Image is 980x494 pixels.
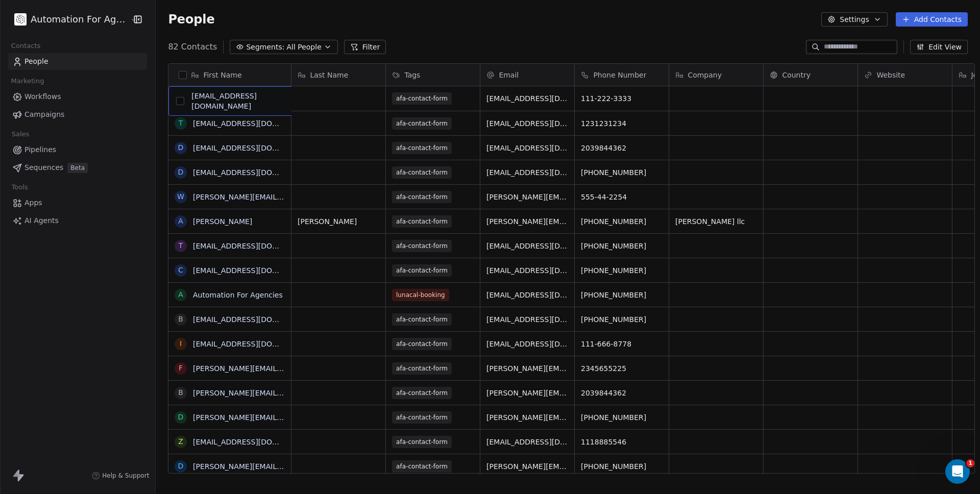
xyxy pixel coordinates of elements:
[581,143,663,153] span: 2039844362
[392,338,452,350] span: afa-contact-form
[581,290,663,300] span: [PHONE_NUMBER]
[821,12,887,27] button: Settings
[669,64,763,86] div: Company
[193,119,318,128] a: [EMAIL_ADDRESS][DOMAIN_NAME]
[392,289,449,301] span: lunacal-booking
[486,290,568,300] span: [EMAIL_ADDRESS][DOMAIN_NAME]
[581,363,663,374] span: 2345655225
[392,460,452,473] span: afa-contact-form
[486,192,568,202] span: [PERSON_NAME][EMAIL_ADDRESS][DOMAIN_NAME]
[24,197,42,208] span: Apps
[179,216,184,227] div: A
[392,264,452,277] span: afa-contact-form
[386,64,480,86] div: Tags
[486,167,568,178] span: [EMAIL_ADDRESS][DOMAIN_NAME]
[24,56,48,67] span: People
[193,389,436,397] a: [PERSON_NAME][EMAIL_ADDRESS][PERSON_NAME][DOMAIN_NAME]
[193,340,318,348] a: [EMAIL_ADDRESS][DOMAIN_NAME]
[344,40,386,54] button: Filter
[480,64,574,86] div: Email
[8,194,147,211] a: Apps
[675,216,757,227] span: [PERSON_NAME] llc
[486,314,568,325] span: [EMAIL_ADDRESS][DOMAIN_NAME]
[876,70,905,80] span: Website
[575,64,669,86] div: Phone Number
[193,364,436,373] a: [PERSON_NAME][EMAIL_ADDRESS][PERSON_NAME][DOMAIN_NAME]
[179,265,184,276] div: c
[193,144,318,152] a: [EMAIL_ADDRESS][DOMAIN_NAME]
[486,118,568,129] span: [EMAIL_ADDRESS][DOMAIN_NAME]
[193,217,252,226] a: [PERSON_NAME]
[193,242,318,250] a: [EMAIL_ADDRESS][DOMAIN_NAME]
[392,436,452,448] span: afa-contact-form
[179,387,184,398] div: b
[581,118,663,129] span: 1231231234
[8,141,147,158] a: Pipelines
[193,413,436,422] a: [PERSON_NAME][EMAIL_ADDRESS][PERSON_NAME][DOMAIN_NAME]
[178,167,184,178] div: d
[298,216,379,227] span: [PERSON_NAME]
[392,240,452,252] span: afa-contact-form
[581,461,663,472] span: [PHONE_NUMBER]
[168,86,291,474] div: grid
[392,92,452,105] span: afa-contact-form
[486,437,568,447] span: [EMAIL_ADDRESS][DOMAIN_NAME]
[291,64,385,86] div: Last Name
[486,412,568,423] span: [PERSON_NAME][EMAIL_ADDRESS][PERSON_NAME][DOMAIN_NAME]
[67,163,88,173] span: Beta
[581,192,663,202] span: 555-44-2254
[392,313,452,326] span: afa-contact-form
[581,314,663,325] span: [PHONE_NUMBER]
[12,11,123,28] button: Automation For Agencies
[392,142,452,154] span: afa-contact-form
[8,53,147,70] a: People
[581,388,663,398] span: 2039844362
[179,314,184,325] div: b
[24,91,61,102] span: Workflows
[499,70,519,80] span: Email
[486,339,568,349] span: [EMAIL_ADDRESS][DOMAIN_NAME]
[392,117,452,130] span: afa-contact-form
[392,166,452,179] span: afa-contact-form
[178,142,184,153] div: d
[180,338,182,349] div: i
[24,215,59,226] span: AI Agents
[168,41,217,53] span: 82 Contacts
[193,193,377,201] a: [PERSON_NAME][EMAIL_ADDRESS][DOMAIN_NAME]
[14,13,27,26] img: black.png
[192,92,257,110] a: [EMAIL_ADDRESS][DOMAIN_NAME]
[179,289,184,300] div: A
[486,241,568,251] span: [EMAIL_ADDRESS][DOMAIN_NAME]
[581,412,663,423] span: [PHONE_NUMBER]
[581,216,663,227] span: [PHONE_NUMBER]
[581,437,663,447] span: 1118885546
[910,40,968,54] button: Edit View
[102,472,149,480] span: Help & Support
[392,191,452,203] span: afa-contact-form
[486,143,568,153] span: [EMAIL_ADDRESS][DOMAIN_NAME]
[286,42,321,53] span: All People
[8,212,147,229] a: AI Agents
[581,265,663,276] span: [PHONE_NUMBER]
[764,64,857,86] div: Country
[7,127,34,142] span: Sales
[945,459,970,484] iframe: Intercom live chat
[179,240,183,251] div: t
[193,438,318,446] a: [EMAIL_ADDRESS][DOMAIN_NAME]
[581,93,663,104] span: 111-222-3333
[486,388,568,398] span: [PERSON_NAME][EMAIL_ADDRESS][PERSON_NAME][DOMAIN_NAME]
[179,118,183,129] div: t
[486,265,568,276] span: [EMAIL_ADDRESS][DOMAIN_NAME]
[7,73,48,89] span: Marketing
[193,266,318,275] a: [EMAIL_ADDRESS][DOMAIN_NAME]
[193,291,283,299] a: Automation For Agencies
[92,472,149,480] a: Help & Support
[392,362,452,375] span: afa-contact-form
[581,241,663,251] span: [PHONE_NUMBER]
[7,38,45,54] span: Contacts
[7,180,32,195] span: Tools
[486,93,568,104] span: [EMAIL_ADDRESS][DOMAIN_NAME]
[392,411,452,424] span: afa-contact-form
[24,109,64,120] span: Campaigns
[486,461,568,472] span: [PERSON_NAME][EMAIL_ADDRESS][DOMAIN_NAME]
